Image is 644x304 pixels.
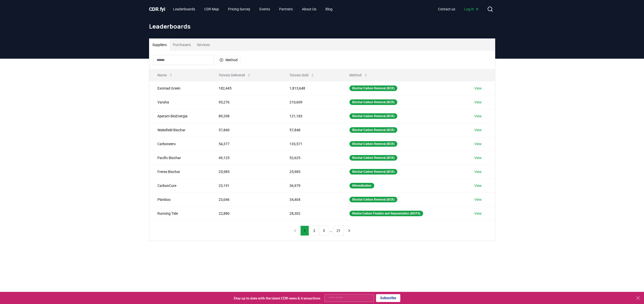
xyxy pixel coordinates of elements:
[474,114,482,119] a: View
[474,86,482,91] a: View
[216,56,241,64] button: Method
[281,165,341,179] td: 25,985
[211,192,281,206] td: 23,046
[149,39,170,51] button: Suppliers
[285,70,319,80] button: Tonnes Sold
[474,141,482,146] a: View
[149,206,211,220] td: Running Tide
[474,197,482,202] a: View
[211,179,281,192] td: 23,191
[281,123,341,137] td: 57,848
[281,192,341,206] td: 34,404
[349,169,397,175] div: Biochar Carbon Removal (BCR)
[349,99,397,105] div: Biochar Carbon Removal (BCR)
[281,179,341,192] td: 36,979
[149,151,211,165] td: Pacific Biochar
[149,137,211,151] td: Carboneers
[333,226,344,236] button: 21
[149,81,211,95] td: Exomad Green
[474,155,482,160] a: View
[211,151,281,165] td: 49,125
[281,109,341,123] td: 121,183
[194,39,213,51] button: Services
[434,5,483,14] nav: Main
[474,100,482,105] a: View
[149,95,211,109] td: Varaha
[158,6,160,12] span: .
[149,109,211,123] td: Aperam BioEnergia
[211,109,281,123] td: 89,298
[200,5,223,14] a: CDR Map
[349,155,397,161] div: Biochar Carbon Removal (BCR)
[298,5,320,14] a: About Us
[349,211,423,216] div: Marine Carbon Fixation and Sequestration (MCFS)
[215,70,255,80] button: Tonnes Delivered
[211,81,281,95] td: 182,445
[349,113,397,119] div: Biochar Carbon Removal (BCR)
[211,137,281,151] td: 54,377
[300,226,309,236] button: 1
[345,226,354,236] button: next page
[281,81,341,95] td: 1,813,648
[224,5,254,14] a: Pricing Survey
[149,6,165,13] a: CDR.fyi
[310,226,319,236] button: 2
[149,179,211,192] td: CarbonCure
[320,226,328,236] button: 3
[281,206,341,220] td: 28,302
[474,211,482,216] a: View
[345,70,372,80] button: Method
[149,192,211,206] td: Planboo
[281,151,341,165] td: 52,625
[474,169,482,174] a: View
[153,70,177,80] button: Name
[349,141,397,147] div: Biochar Carbon Removal (BCR)
[211,165,281,179] td: 25,985
[460,5,483,14] a: Log in
[474,127,482,133] a: View
[211,206,281,220] td: 22,880
[434,5,459,14] a: Contact us
[349,197,397,202] div: Biochar Carbon Removal (BCR)
[349,183,374,188] div: Mineralization
[349,85,397,91] div: Biochar Carbon Removal (BCR)
[149,6,165,12] span: CDR fyi
[281,95,341,109] td: 210,609
[255,5,274,14] a: Events
[170,39,194,51] button: Purchasers
[349,127,397,133] div: Biochar Carbon Removal (BCR)
[281,137,341,151] td: 133,571
[464,7,479,12] span: Log in
[149,123,211,137] td: Wakefield Biochar
[211,123,281,137] td: 57,840
[321,5,337,14] a: Blog
[329,228,332,234] li: ...
[169,5,337,14] nav: Main
[474,183,482,188] a: View
[149,22,495,30] h1: Leaderboards
[149,165,211,179] td: Freres Biochar
[169,5,199,14] a: Leaderboards
[211,95,281,109] td: 95,276
[275,5,297,14] a: Partners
